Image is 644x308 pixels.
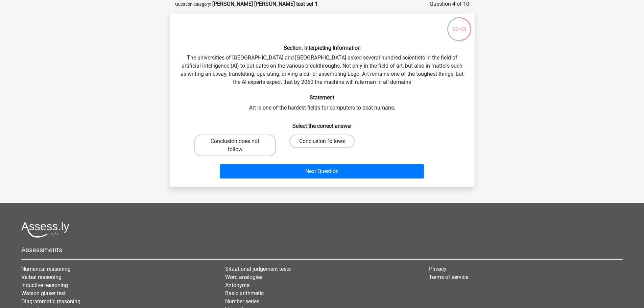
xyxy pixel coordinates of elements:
img: Assessly logo [21,222,69,238]
button: Next Question [220,164,424,179]
a: Diagrammatic reasoning [21,298,80,305]
a: Inductive reasoning [21,282,68,288]
h6: Statement [181,94,464,101]
a: Word analogies [225,274,262,280]
a: Basic arithmetic [225,290,264,297]
small: Question category: [175,2,211,7]
a: Watson glaser test [21,290,66,297]
label: Conclusion follows [289,135,355,148]
a: Antonyms [225,282,249,288]
label: Conclusion does not follow [194,135,276,156]
div: The universities of [GEOGRAPHIC_DATA] and [GEOGRAPHIC_DATA] asked several hundred scientists in t... [172,19,472,181]
a: Privacy [429,266,447,272]
div: 02:43 [447,17,472,33]
a: Terms of service [429,274,468,280]
a: Numerical reasoning [21,266,71,272]
h6: Select the correct answer [181,117,464,129]
h6: Section: Interpreting Information [181,45,464,51]
h5: Assessments [21,246,623,254]
a: Situational judgement tests [225,266,291,272]
a: Verbal reasoning [21,274,62,280]
a: Number series [225,298,259,305]
strong: [PERSON_NAME] [PERSON_NAME] test set 1 [212,1,318,7]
